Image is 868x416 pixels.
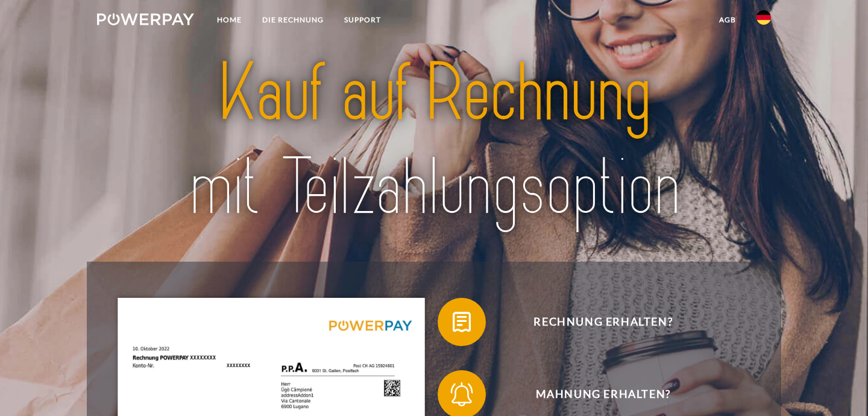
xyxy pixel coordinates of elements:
[97,13,194,25] img: logo-powerpay-white.svg
[130,42,738,239] img: title-powerpay_de.svg
[456,298,751,346] span: Rechnung erhalten?
[334,9,391,31] a: SUPPORT
[756,10,771,25] img: de
[447,379,477,409] img: qb_bell.svg
[252,9,334,31] a: DIE RECHNUNG
[709,9,746,31] a: agb
[447,307,477,337] img: qb_bill.svg
[438,298,751,346] button: Rechnung erhalten?
[207,9,252,31] a: Home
